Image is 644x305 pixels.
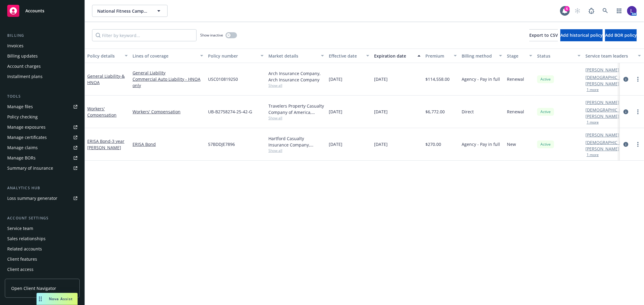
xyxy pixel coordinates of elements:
span: Add historical policy [560,32,603,38]
div: Manage exposures [7,122,46,132]
a: [DEMOGRAPHIC_DATA][PERSON_NAME] [585,74,633,87]
a: Commercial Auto Liability - HNOA only [133,76,203,89]
a: [DEMOGRAPHIC_DATA][PERSON_NAME] [585,107,633,119]
div: Drag to move [37,293,44,305]
div: Manage BORs [7,153,36,163]
span: [DATE] [374,108,388,115]
a: Start snowing [572,5,584,17]
a: Manage files [5,102,80,112]
a: ERISA Bond [87,138,124,150]
a: General Liability [87,73,125,85]
span: Active [540,142,552,147]
span: Agency - Pay in full [462,76,500,82]
a: ERISA Bond [133,141,203,147]
a: Account charges [5,61,80,71]
a: General Liability [133,70,203,76]
button: 1 more [587,88,599,92]
span: Active [540,77,552,82]
div: Policy checking [7,112,38,122]
a: circleInformation [622,76,630,83]
span: Manage exposures [5,122,80,132]
a: Loss summary generator [5,193,80,203]
a: Billing updates [5,51,80,61]
a: Invoices [5,41,80,51]
a: Client features [5,254,80,264]
div: Tools [5,93,80,99]
a: Switch app [613,5,625,17]
span: Renewal [507,108,524,115]
button: Lines of coverage [130,49,206,63]
div: Analytics hub [5,185,80,191]
a: circleInformation [622,141,630,148]
a: more [634,141,642,148]
a: Policy checking [5,112,80,122]
div: Client access [7,265,34,274]
a: Accounts [5,2,80,19]
a: Workers' Compensation [133,108,203,115]
button: Service team leaders [583,49,643,63]
span: Nova Assist [49,296,73,301]
span: $114,558.00 [425,76,450,82]
div: Service team leaders [585,53,634,59]
div: Manage claims [7,143,38,152]
button: Add historical policy [560,29,603,41]
span: 57BDDJE7896 [208,141,235,147]
button: Policy details [85,49,130,63]
div: Loss summary generator [7,193,57,203]
div: Lines of coverage [133,53,197,59]
button: 1 more [587,153,599,157]
div: Effective date [329,53,363,59]
div: Manage certificates [7,133,47,142]
a: [PERSON_NAME] [585,67,619,73]
div: Manage files [7,102,33,112]
div: Hartford Casualty Insurance Company, Hartford Insurance Group [268,135,324,148]
button: Stage [505,49,535,63]
span: Open Client Navigator [11,285,56,291]
div: Arch Insurance Company, Arch Insurance Company [268,70,324,83]
button: 1 more [587,121,599,124]
a: Installment plans [5,72,80,81]
div: Account settings [5,215,80,221]
span: [DATE] [329,76,342,82]
span: Show all [268,148,324,153]
div: Account charges [7,61,41,71]
img: photo [627,6,637,16]
div: Premium [425,53,450,59]
div: 6 [564,6,570,11]
span: Active [540,109,552,115]
div: Expiration date [374,53,414,59]
div: Policy details [87,53,121,59]
a: Report a Bug [585,5,598,17]
span: National Fitness Campaign [97,8,149,14]
button: Add BOR policy [605,29,637,41]
span: Show all [268,83,324,88]
div: Sales relationships [7,234,46,244]
button: Market details [266,49,326,63]
a: Search [599,5,611,17]
a: Manage certificates [5,133,80,142]
div: Market details [268,53,317,59]
button: Expiration date [372,49,423,63]
span: [DATE] [374,76,388,82]
span: Add BOR policy [605,32,637,38]
span: Show inactive [200,33,223,38]
button: Nova Assist [37,293,78,305]
span: USC010819250 [208,76,238,82]
a: Related accounts [5,244,80,254]
button: Effective date [326,49,372,63]
a: Workers' Compensation [87,106,117,118]
span: Export to CSV [529,32,558,38]
div: Status [537,53,574,59]
button: National Fitness Campaign [92,5,168,17]
span: [DATE] [374,141,388,147]
button: Policy number [206,49,266,63]
div: Installment plans [7,72,43,81]
a: Service team [5,224,80,233]
input: Filter by keyword... [92,29,197,41]
span: New [507,141,516,147]
span: [DATE] [329,141,342,147]
div: Billing method [462,53,495,59]
button: Export to CSV [529,29,558,41]
button: Billing method [459,49,505,63]
a: [DEMOGRAPHIC_DATA][PERSON_NAME] [585,139,633,152]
